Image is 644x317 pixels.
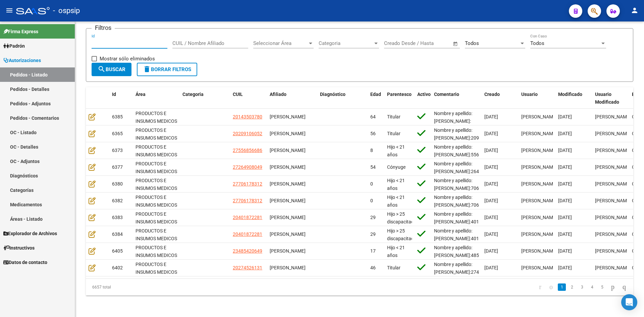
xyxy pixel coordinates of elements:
[387,144,405,157] span: Hijo < 21 años
[112,265,123,270] span: 6402
[233,231,262,237] span: 20401872281
[595,181,631,187] span: [PERSON_NAME]
[521,114,557,119] span: [PERSON_NAME]
[387,228,417,241] span: Hijo > 25 discapacitado
[136,161,177,174] span: PRODUCTOS E INSUMOS MEDICOS
[253,40,308,46] span: Seleccionar Área
[595,164,631,170] span: [PERSON_NAME]
[597,281,607,293] li: page 5
[387,114,400,119] span: Titular
[555,87,592,109] datatable-header-cell: Modificado
[387,195,405,208] span: Hijo < 21 años
[558,283,566,291] a: 1
[370,92,381,97] span: Edad
[98,65,106,73] mat-icon: search
[595,114,631,119] span: [PERSON_NAME]
[484,181,498,187] span: [DATE]
[387,245,405,258] span: Hijo < 21 años
[387,92,412,97] span: Parentesco
[387,211,417,224] span: Hijo > 25 discapacitado
[519,87,555,109] datatable-header-cell: Usuario
[270,114,306,119] span: [PERSON_NAME]
[100,55,155,63] span: Mostrar sólo eliminados
[608,283,618,291] a: go to next page
[588,283,596,291] a: 4
[434,262,492,298] span: Nombre y apellido: [PERSON_NAME]:27452613 Orden con fecha del mes 6 (ver) resumen del mes 5
[415,87,431,109] datatable-header-cell: Activo
[370,231,376,237] span: 29
[270,215,306,220] span: [PERSON_NAME]
[370,164,376,170] span: 54
[558,164,572,170] span: [DATE]
[484,164,498,170] span: [DATE]
[434,111,474,147] span: Nombre y apellido: [PERSON_NAME]:[PHONE_NUMBER] CITO Teléfono dr: [PHONE_NUMBER]
[112,92,116,97] span: Id
[370,198,373,203] span: 0
[3,244,35,252] span: Instructivos
[536,283,544,291] a: go to first page
[136,262,177,275] span: PRODUCTOS E INSUMOS MEDICOS
[270,181,306,187] span: [PERSON_NAME]
[267,87,317,109] datatable-header-cell: Afiliado
[558,198,572,203] span: [DATE]
[558,231,572,237] span: [DATE]
[112,181,123,187] span: 6380
[136,127,177,141] span: PRODUCTOS E INSUMOS MEDICOS
[431,87,482,109] datatable-header-cell: Comentario
[621,294,637,310] div: Open Intercom Messenger
[270,265,306,270] span: [PERSON_NAME]
[587,281,597,293] li: page 4
[143,65,151,73] mat-icon: delete
[233,114,262,119] span: 20143503780
[521,164,557,170] span: [PERSON_NAME]
[270,92,286,97] span: Afiliado
[484,215,498,220] span: [DATE]
[452,40,460,48] button: Open calendar
[233,265,262,270] span: 20274526131
[387,265,400,270] span: Titular
[484,114,498,119] span: [DATE]
[233,164,262,170] span: 27264908049
[434,178,492,229] span: Nombre y apellido: [PERSON_NAME]:70617831 El [DATE] se vuelve a su casa (ver) No posee CUD Teléfo...
[521,148,557,153] span: [PERSON_NAME]
[558,181,572,187] span: [DATE]
[370,131,376,136] span: 56
[568,283,576,291] a: 2
[112,148,123,153] span: 6373
[136,228,177,241] span: PRODUCTOS E INSUMOS MEDICOS
[521,231,557,237] span: [PERSON_NAME]
[595,131,631,136] span: [PERSON_NAME]
[233,92,243,97] span: CUIL
[112,131,123,136] span: 6365
[577,281,587,293] li: page 3
[595,265,631,270] span: [PERSON_NAME]
[558,248,572,254] span: [DATE]
[370,215,376,220] span: 29
[434,144,492,203] span: Nombre y apellido: [PERSON_NAME]:55685668 Paciente internada Telefono Dra:[PHONE_NUMBER] Hospital...
[387,131,400,136] span: Titular
[620,283,629,291] a: go to last page
[112,198,123,203] span: 6382
[384,40,406,46] input: Start date
[233,131,262,136] span: 20209106052
[384,87,415,109] datatable-header-cell: Parentesco
[387,178,405,191] span: Hijo < 21 años
[387,164,406,170] span: Cónyuge
[3,230,57,237] span: Explorador de Archivos
[112,114,123,119] span: 6385
[434,245,492,296] span: Nombre y apellido: [PERSON_NAME]:48542064 Fecha de cx 10/7 Clínica Cemep Direccion: [DATE][PERSON...
[112,231,123,237] span: 6384
[136,111,177,124] span: PRODUCTOS E INSUMOS MEDICOS
[180,87,230,109] datatable-header-cell: Categoria
[521,215,557,220] span: [PERSON_NAME]
[530,40,544,46] span: Todos
[631,6,639,14] mat-icon: person
[370,248,376,254] span: 17
[320,92,345,97] span: Diagnóstico
[370,114,376,119] span: 64
[370,181,373,187] span: 0
[370,148,373,153] span: 8
[595,198,631,203] span: [PERSON_NAME]
[558,265,572,270] span: [DATE]
[521,92,538,97] span: Usuario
